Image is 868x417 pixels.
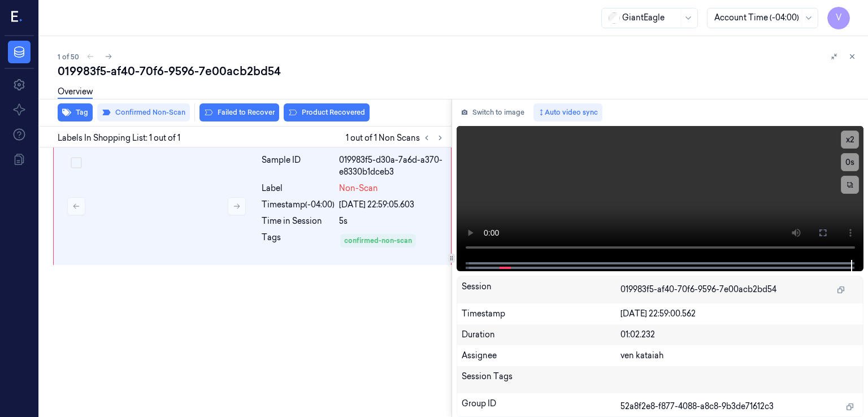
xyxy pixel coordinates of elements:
span: Labels In Shopping List: 1 out of 1 [58,132,180,144]
div: Time in Session [262,215,335,227]
div: Group ID [462,398,620,416]
div: 01:02.232 [620,329,859,341]
span: 1 of 50 [58,52,79,62]
div: Session Tags [462,371,620,389]
div: 5s [339,215,444,227]
span: Non-Scan [339,183,378,194]
div: Assignee [462,350,620,362]
button: Auto video sync [533,103,602,121]
button: x2 [841,131,859,149]
button: Product Recovered [284,103,370,121]
a: Overview [58,86,93,99]
div: confirmed-non-scan [344,236,412,246]
div: Label [262,183,335,194]
span: 1 out of 1 Non Scans [346,131,447,145]
div: Tags [262,232,335,250]
div: Timestamp (-04:00) [262,199,335,211]
div: 019983f5-d30a-7a6d-a370-e8330b1dceb3 [339,154,444,178]
div: ven kataiah [620,350,859,362]
span: 52a8f2e8-f877-4088-a8c8-9b3de71612c3 [620,401,774,412]
button: Tag [58,103,93,121]
div: [DATE] 22:59:00.562 [620,308,859,320]
div: 019983f5-af40-70f6-9596-7e00acb2bd54 [58,63,859,79]
span: 019983f5-af40-70f6-9596-7e00acb2bd54 [620,284,776,296]
button: V [827,7,850,29]
button: Select row [71,157,82,168]
div: Sample ID [262,154,335,178]
button: 0s [841,153,859,171]
button: Confirmed Non-Scan [97,103,190,121]
button: Failed to Recover [199,103,279,121]
div: Session [462,281,620,299]
button: Switch to image [457,103,529,121]
div: Duration [462,329,620,341]
div: Timestamp [462,308,620,320]
div: [DATE] 22:59:05.603 [339,199,444,211]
